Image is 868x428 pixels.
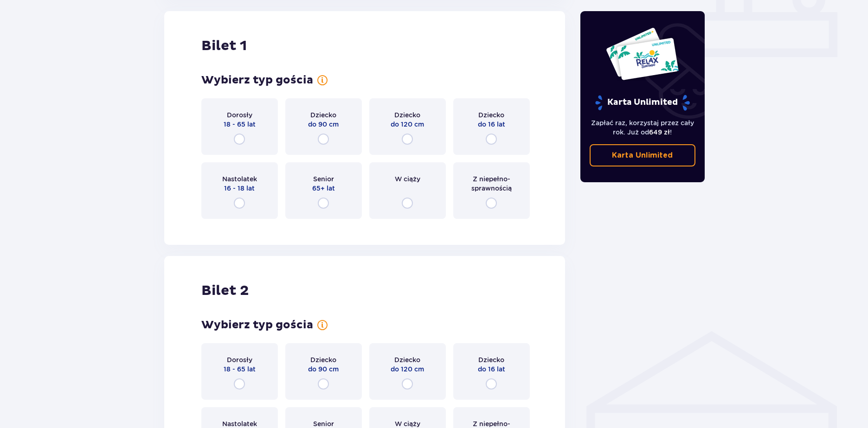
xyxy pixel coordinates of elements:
[478,355,504,364] p: Dziecko
[201,318,313,332] p: Wybierz typ gościa
[391,120,424,129] p: do 120 cm
[312,184,335,193] p: 65+ lat
[313,174,334,184] p: Senior
[308,364,339,374] p: do 90 cm
[227,355,252,364] p: Dorosły
[224,120,256,129] p: 18 - 65 lat
[224,184,255,193] p: 16 - 18 lat
[310,110,336,120] p: Dziecko
[462,174,521,193] p: Z niepełno­sprawnością
[394,355,420,364] p: Dziecko
[224,364,256,374] p: 18 - 65 lat
[395,174,420,184] p: W ciąży
[590,118,695,137] p: Zapłać raz, korzystaj przez cały rok. Już od !
[649,128,670,136] span: 649 zł
[612,150,673,160] p: Karta Unlimited
[478,120,505,129] p: do 16 lat
[308,120,339,129] p: do 90 cm
[391,364,424,374] p: do 120 cm
[394,110,420,120] p: Dziecko
[227,110,252,120] p: Dorosły
[222,174,257,184] p: Nastolatek
[478,364,505,374] p: do 16 lat
[590,144,695,166] a: Karta Unlimited
[201,73,313,87] p: Wybierz typ gościa
[594,95,691,111] p: Karta Unlimited
[201,37,247,55] p: Bilet 1
[478,110,504,120] p: Dziecko
[201,282,249,300] p: Bilet 2
[310,355,336,364] p: Dziecko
